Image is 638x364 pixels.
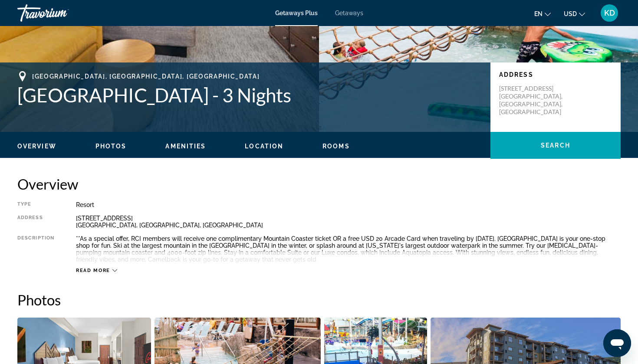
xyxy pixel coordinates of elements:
[245,143,283,150] span: Location
[17,142,56,150] button: Overview
[76,201,621,208] div: Resort
[76,215,621,229] div: [STREET_ADDRESS] [GEOGRAPHIC_DATA], [GEOGRAPHIC_DATA], [GEOGRAPHIC_DATA]
[499,85,569,116] p: [STREET_ADDRESS] [GEOGRAPHIC_DATA], [GEOGRAPHIC_DATA], [GEOGRAPHIC_DATA]
[322,143,350,150] span: Rooms
[95,142,127,150] button: Photos
[17,2,104,24] a: Travorium
[95,143,127,150] span: Photos
[275,10,318,16] a: Getaways Plus
[165,142,206,150] button: Amenities
[32,73,260,80] span: [GEOGRAPHIC_DATA], [GEOGRAPHIC_DATA], [GEOGRAPHIC_DATA]
[245,142,283,150] button: Location
[17,215,54,229] div: Address
[17,235,54,263] div: Description
[564,7,585,20] button: Change currency
[335,10,363,16] a: Getaways
[541,142,570,149] span: Search
[490,132,621,159] button: Search
[76,235,621,263] div: **As a special offer, RCI members will receive one complimentary Mountain Coaster ticket OR a fre...
[499,71,612,78] p: Address
[534,7,551,20] button: Change language
[598,4,621,22] button: User Menu
[17,201,54,208] div: Type
[17,143,56,150] span: Overview
[603,329,631,357] iframe: Button to launch messaging window
[322,142,350,150] button: Rooms
[76,268,110,273] span: Read more
[534,10,543,17] span: en
[76,267,117,274] button: Read more
[604,9,615,17] span: KD
[17,84,482,106] h1: [GEOGRAPHIC_DATA] - 3 Nights
[17,175,621,193] h2: Overview
[17,291,621,308] h2: Photos
[564,10,577,17] span: USD
[165,143,206,150] span: Amenities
